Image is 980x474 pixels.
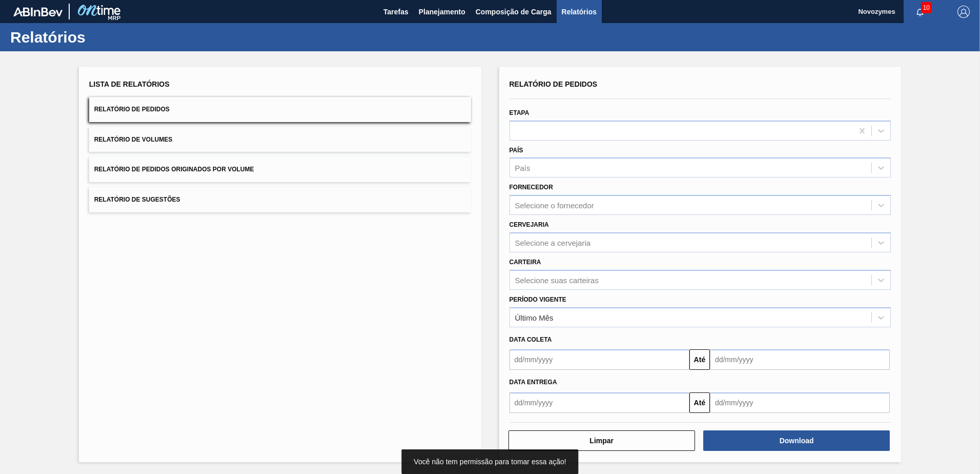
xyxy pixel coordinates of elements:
[419,6,465,18] span: Planejamento
[710,392,890,413] input: dd/mm/yyyy
[509,109,529,116] label: Etapa
[515,164,530,172] div: País
[476,6,552,18] span: Composição de Carga
[89,97,471,122] button: Relatório de Pedidos
[515,201,594,210] div: Selecione o fornecedor
[383,6,409,18] span: Tarefas
[515,313,554,322] div: Último Mês
[89,157,471,182] button: Relatório de Pedidos Originados por Volume
[508,430,695,451] button: Limpar
[94,196,180,203] span: Relatório de Sugestões
[515,238,591,247] div: Selecione a cervejaria
[509,349,689,370] input: dd/mm/yyyy
[89,127,471,152] button: Relatório de Volumes
[509,336,552,343] span: Data coleta
[509,221,549,228] label: Cervejaria
[509,184,553,191] label: Fornecedor
[689,392,710,413] button: Até
[509,80,598,88] span: Relatório de Pedidos
[94,106,170,113] span: Relatório de Pedidos
[94,136,172,143] span: Relatório de Volumes
[10,31,192,43] h1: Relatórios
[509,296,566,303] label: Período Vigente
[89,187,471,212] button: Relatório de Sugestões
[509,259,541,266] label: Carteira
[957,6,970,18] img: Logout
[414,458,566,466] span: Você não tem permissão para tomar essa ação!
[703,430,890,451] button: Download
[562,6,597,18] span: Relatórios
[94,166,254,173] span: Relatório de Pedidos Originados por Volume
[509,392,689,413] input: dd/mm/yyyy
[710,349,890,370] input: dd/mm/yyyy
[689,349,710,370] button: Até
[509,379,557,386] span: Data Entrega
[509,147,523,154] label: País
[515,275,599,284] div: Selecione suas carteiras
[89,80,170,88] span: Lista de Relatórios
[13,7,63,16] img: TNhmsLtSVTkK8tSr43FrP2fwEKptu5GPRR3wAAAABJRU5ErkJggg==
[921,2,932,13] span: 10
[904,5,936,19] button: Notificações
